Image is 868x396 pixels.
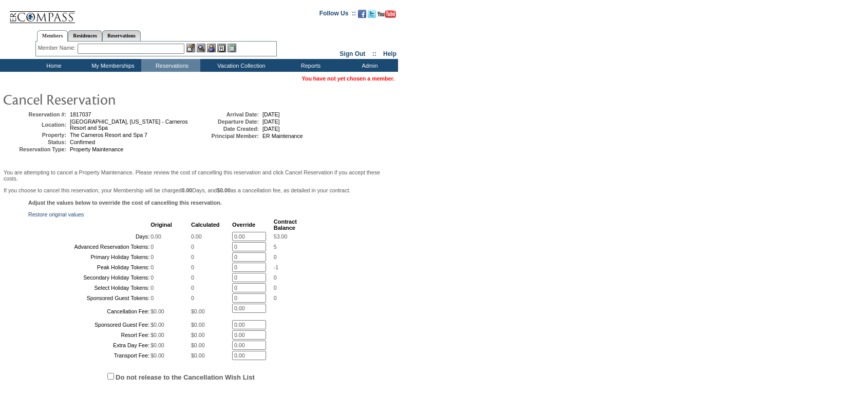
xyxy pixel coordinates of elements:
span: 5 [274,244,277,250]
span: 53.00 [274,233,288,240]
div: Member Name: [38,44,78,52]
a: Become our fan on Facebook [358,13,366,19]
span: 0.00 [150,233,161,240]
td: Follow Us :: [319,9,356,21]
a: Members [37,30,68,42]
span: 0 [191,274,194,281]
td: Property: [5,132,66,138]
span: The Carneros Resort and Spa 7 [70,132,147,138]
td: Days: [29,232,149,241]
span: 0 [150,295,154,301]
span: $0.00 [191,352,205,359]
span: $0.00 [150,342,164,348]
span: $0.00 [150,308,164,314]
b: Original [150,222,172,228]
span: [DATE] [262,126,280,132]
span: $0.00 [150,322,164,328]
img: Impersonate [207,44,216,52]
span: 0 [191,264,194,270]
span: You have not yet chosen a member. [302,75,394,82]
a: Reservations [102,30,141,41]
span: ER Maintenance [262,133,303,139]
a: Residences [68,30,102,41]
span: [GEOGRAPHIC_DATA], [US_STATE] - Carneros Resort and Spa [70,118,188,131]
td: Extra Day Fee: [29,341,149,350]
b: Contract Balance [274,219,297,231]
span: 0 [150,254,154,260]
td: Cancellation Fee: [29,304,149,319]
label: Do not release to the Cancellation Wish List [116,373,255,381]
span: 0 [274,274,277,281]
img: pgTtlCancelRes.gif [3,89,208,109]
span: Property Maintenance [70,146,123,152]
span: 0 [150,285,154,291]
span: 0 [150,264,154,270]
b: Calculated [191,222,220,228]
b: Adjust the values below to override the cost of cancelling this reservation. [28,200,222,206]
img: Subscribe to our YouTube Channel [378,10,396,18]
a: Help [383,50,397,57]
span: [DATE] [262,118,280,125]
td: Sponsored Guest Fee: [29,320,149,329]
td: Reservation Type: [5,146,66,152]
span: $0.00 [191,308,205,314]
span: $0.00 [150,352,164,359]
td: Primary Holiday Tokens: [29,252,149,262]
img: b_calculator.gif [228,44,236,52]
p: You are attempting to cancel a Property Maintenance. Please review the cost of cancelling this re... [4,169,394,182]
span: 0 [191,285,194,291]
td: Secondary Holiday Tokens: [29,273,149,282]
a: Subscribe to our YouTube Channel [378,13,396,19]
td: Reservation #: [5,111,66,117]
span: 0 [274,285,277,291]
td: Transport Fee: [29,351,149,360]
a: Restore original values [28,211,84,217]
td: Sponsored Guest Tokens: [29,293,149,303]
p: If you choose to cancel this reservation, your Membership will be charged Days, and as a cancella... [4,187,394,193]
span: 0 [191,295,194,301]
td: Peak Holiday Tokens: [29,263,149,272]
b: $0.00 [217,187,231,193]
img: b_edit.gif [186,44,195,52]
td: Principal Member: [197,133,259,139]
td: Status: [5,139,66,145]
span: 0 [274,254,277,260]
img: Compass Home [9,3,76,24]
span: 0 [191,244,194,250]
span: :: [372,50,376,57]
a: Follow us on Twitter [368,13,376,19]
td: Resort Fee: [29,330,149,340]
td: Vacation Collection [200,59,280,72]
img: Follow us on Twitter [368,10,376,18]
span: $0.00 [191,322,205,328]
td: Advanced Reservation Tokens: [29,242,149,251]
span: $0.00 [150,332,164,338]
td: Departure Date: [197,118,259,125]
td: Arrival Date: [197,111,259,117]
span: 0 [274,295,277,301]
span: $0.00 [191,332,205,338]
td: Select Holiday Tokens: [29,283,149,292]
span: $0.00 [191,342,205,348]
span: 0 [150,244,154,250]
td: Date Created: [197,126,259,132]
td: Reports [280,59,339,72]
td: My Memberships [82,59,141,72]
span: 0.00 [191,233,202,240]
td: Admin [339,59,398,72]
span: 1817037 [70,111,91,117]
span: -1 [274,264,278,270]
b: 0.00 [182,187,193,193]
img: View [197,44,205,52]
span: 0 [191,254,194,260]
td: Location: [5,118,66,131]
span: Confirmed [70,139,95,145]
span: [DATE] [262,111,280,117]
td: Reservations [141,59,200,72]
img: Become our fan on Facebook [358,10,366,18]
a: Sign Out [339,50,365,57]
span: 0 [150,274,154,281]
img: Reservations [217,44,226,52]
b: Override [232,222,255,228]
td: Home [23,59,82,72]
